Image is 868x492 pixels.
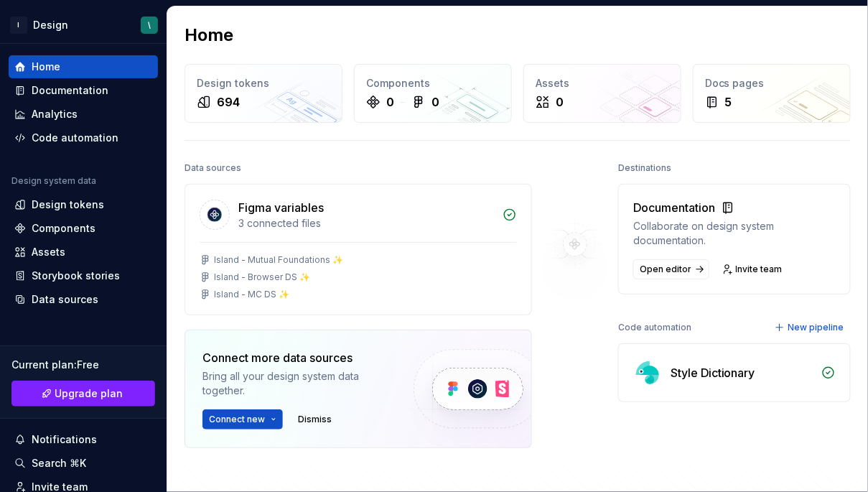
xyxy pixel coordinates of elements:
[618,317,691,338] div: Code automation
[32,456,86,470] div: Search ⌘K
[11,381,155,407] a: Upgrade plan
[633,199,836,216] div: Documentation
[32,131,118,145] div: Code automation
[536,76,669,90] div: Assets
[185,184,532,315] a: Figma variables3 connected filesIsland - Mutual Foundations ✨Island - Browser DS ✨Island - MC DS ✨
[9,264,158,287] a: Storybook stories
[523,64,681,123] a: Assets0
[718,259,789,279] a: Invite team
[202,409,283,430] button: Connect new
[354,64,512,123] a: Components00
[32,83,108,98] div: Documentation
[693,64,851,123] a: Docs pages5
[32,432,97,447] div: Notifications
[556,93,564,111] div: 0
[3,9,164,40] button: IDesign\
[640,264,691,275] span: Open editor
[705,76,839,90] div: Docs pages
[9,103,158,126] a: Analytics
[32,221,95,236] div: Components
[9,452,158,475] button: Search ⌘K
[202,349,389,366] div: Connect more data sources
[238,199,324,216] div: Figma variables
[725,93,732,111] div: 5
[33,18,68,32] div: Design
[32,107,78,121] div: Analytics
[55,386,123,401] span: Upgrade plan
[238,216,494,231] div: 3 connected files
[214,271,310,283] div: Island - Browser DS ✨
[185,158,241,178] div: Data sources
[788,322,844,333] span: New pipeline
[618,158,671,178] div: Destinations
[431,93,439,111] div: 0
[217,93,240,111] div: 694
[32,292,98,307] div: Data sources
[9,126,158,149] a: Code automation
[197,76,330,90] div: Design tokens
[10,17,27,34] div: I
[291,409,338,430] button: Dismiss
[9,428,158,451] button: Notifications
[9,217,158,240] a: Components
[32,60,60,74] div: Home
[298,414,332,425] span: Dismiss
[32,198,104,212] div: Design tokens
[214,289,289,300] div: Island - MC DS ✨
[32,269,120,283] div: Storybook stories
[9,55,158,78] a: Home
[633,259,709,279] a: Open editor
[9,79,158,102] a: Documentation
[736,264,783,275] span: Invite team
[11,358,155,372] div: Current plan : Free
[770,317,851,338] button: New pipeline
[202,369,389,398] div: Bring all your design system data together.
[9,193,158,216] a: Design tokens
[214,254,343,266] div: Island - Mutual Foundations ✨
[148,19,151,31] div: \
[32,245,65,259] div: Assets
[9,241,158,264] a: Assets
[185,24,233,47] h2: Home
[209,414,265,425] span: Connect new
[366,76,500,90] div: Components
[11,175,96,187] div: Design system data
[671,364,755,381] div: Style Dictionary
[9,288,158,311] a: Data sources
[185,64,342,123] a: Design tokens694
[386,93,394,111] div: 0
[633,219,836,248] div: Collaborate on design system documentation.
